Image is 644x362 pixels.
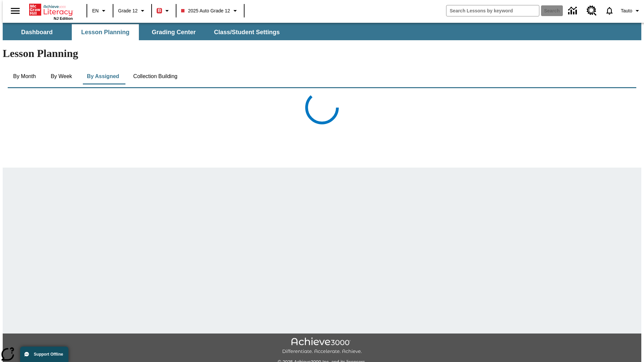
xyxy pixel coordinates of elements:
[618,5,644,17] button: Profile/Settings
[181,7,230,14] span: 2025 Auto Grade 12
[583,2,601,20] a: Resource Center, Will open in new tab
[45,68,78,84] button: By Week
[20,347,68,362] button: Support Offline
[128,68,183,84] button: Collection Building
[3,24,70,40] button: Dashboard
[601,2,618,19] a: Notifications
[178,5,241,17] button: Class: 2025 Auto Grade 12, Select your class
[3,24,286,40] div: SubNavbar
[154,5,174,17] button: Boost Class color is red. Change class color
[34,352,63,357] span: Support Offline
[3,23,641,40] div: SubNavbar
[115,5,149,17] button: Grade: Grade 12, Select a grade
[29,2,73,20] div: Home
[29,3,73,16] a: Home
[92,7,99,14] span: EN
[54,16,73,20] span: NJ Edition
[72,24,139,40] button: Lesson Planning
[5,1,25,21] button: Open side menu
[446,5,539,16] input: search field
[158,6,161,15] span: B
[282,338,362,355] img: Achieve3000 Differentiate Accelerate Achieve
[621,7,632,14] span: Tauto
[564,2,583,20] a: Data Center
[140,24,207,40] button: Grading Center
[209,24,285,40] button: Class/Student Settings
[89,5,111,17] button: Language: EN, Select a language
[118,7,138,14] span: Grade 12
[82,68,124,84] button: By Assigned
[8,68,41,84] button: By Month
[3,47,641,60] h1: Lesson Planning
